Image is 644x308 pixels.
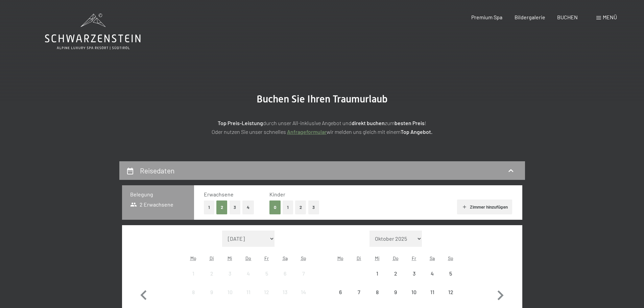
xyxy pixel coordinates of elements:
div: Wed Sep 10 2025 [221,283,239,301]
abbr: Montag [190,255,196,261]
div: Anreise nicht möglich [221,264,239,283]
div: Anreise nicht möglich [258,264,276,283]
a: BUCHEN [557,14,578,20]
div: 7 [351,289,367,306]
abbr: Montag [337,255,343,261]
div: Tue Sep 02 2025 [202,264,221,283]
div: Thu Oct 09 2025 [386,283,405,301]
div: Fri Oct 03 2025 [405,264,423,283]
abbr: Dienstag [357,255,361,261]
h3: Belegung [130,191,186,198]
div: Anreise nicht möglich [368,264,386,283]
button: 0 [269,200,281,214]
button: 1 [204,200,214,214]
div: Thu Sep 04 2025 [239,264,258,283]
div: 7 [295,271,312,288]
button: 3 [230,200,241,214]
div: Anreise nicht möglich [331,283,350,301]
div: Sat Sep 13 2025 [276,283,294,301]
div: Wed Sep 03 2025 [221,264,239,283]
div: 1 [185,271,202,288]
div: Sat Oct 11 2025 [423,283,442,301]
div: Wed Oct 01 2025 [368,264,386,283]
abbr: Mittwoch [228,255,232,261]
button: 4 [242,200,254,214]
strong: besten Preis [395,120,425,126]
div: Fri Sep 05 2025 [258,264,276,283]
div: 1 [369,271,386,288]
abbr: Sonntag [448,255,453,261]
abbr: Samstag [283,255,288,261]
div: 9 [203,289,220,306]
div: Sun Sep 07 2025 [294,264,312,283]
strong: Top Angebot. [401,128,432,135]
button: 3 [308,200,319,214]
div: 11 [240,289,257,306]
abbr: Donnerstag [393,255,399,261]
span: 2 Erwachsene [130,201,174,208]
h2: Reisedaten [140,166,174,175]
div: Anreise nicht möglich [423,283,442,301]
div: 2 [387,271,404,288]
div: 9 [387,289,404,306]
span: Menü [603,14,617,20]
abbr: Dienstag [210,255,214,261]
abbr: Freitag [264,255,269,261]
a: Anfrageformular [287,128,327,135]
strong: direkt buchen [352,120,385,126]
div: Sun Oct 05 2025 [442,264,460,283]
div: Anreise nicht möglich [386,283,405,301]
div: 2 [203,271,220,288]
div: Anreise nicht möglich [294,283,312,301]
div: Fri Sep 12 2025 [258,283,276,301]
div: Sun Sep 14 2025 [294,283,312,301]
div: 12 [258,289,275,306]
abbr: Donnerstag [245,255,251,261]
a: Premium Spa [471,14,502,20]
div: Anreise nicht möglich [368,283,386,301]
abbr: Samstag [430,255,435,261]
div: 6 [332,289,349,306]
div: Thu Oct 02 2025 [386,264,405,283]
div: Anreise nicht möglich [405,283,423,301]
div: Sun Oct 12 2025 [442,283,460,301]
abbr: Sonntag [301,255,306,261]
div: 10 [221,289,238,306]
div: Anreise nicht möglich [276,264,294,283]
div: Mon Sep 01 2025 [184,264,202,283]
button: Zimmer hinzufügen [457,199,512,214]
div: 8 [369,289,386,306]
div: 4 [240,271,257,288]
div: Mon Sep 08 2025 [184,283,202,301]
div: 13 [277,289,293,306]
div: Sat Oct 04 2025 [423,264,442,283]
span: Erwachsene [204,191,234,197]
div: Anreise nicht möglich [202,283,221,301]
div: Tue Sep 09 2025 [202,283,221,301]
div: 4 [424,271,441,288]
div: 3 [405,271,422,288]
div: Thu Sep 11 2025 [239,283,258,301]
div: Anreise nicht möglich [386,264,405,283]
button: 2 [295,200,306,214]
button: 2 [216,200,228,214]
a: Bildergalerie [515,14,545,20]
div: 3 [221,271,238,288]
div: Anreise nicht möglich [239,264,258,283]
div: Anreise nicht möglich [258,283,276,301]
div: 10 [405,289,422,306]
div: Anreise nicht möglich [221,283,239,301]
div: Anreise nicht möglich [405,264,423,283]
div: Anreise nicht möglich [239,283,258,301]
div: Anreise nicht möglich [294,264,312,283]
div: Anreise nicht möglich [423,264,442,283]
div: Anreise nicht möglich [276,283,294,301]
div: Tue Oct 07 2025 [350,283,368,301]
abbr: Mittwoch [375,255,380,261]
div: Anreise nicht möglich [184,283,202,301]
div: 8 [185,289,202,306]
p: durch unser All-inklusive Angebot und zum ! Oder nutzen Sie unser schnelles wir melden uns gleich... [153,119,491,136]
div: Fri Oct 10 2025 [405,283,423,301]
